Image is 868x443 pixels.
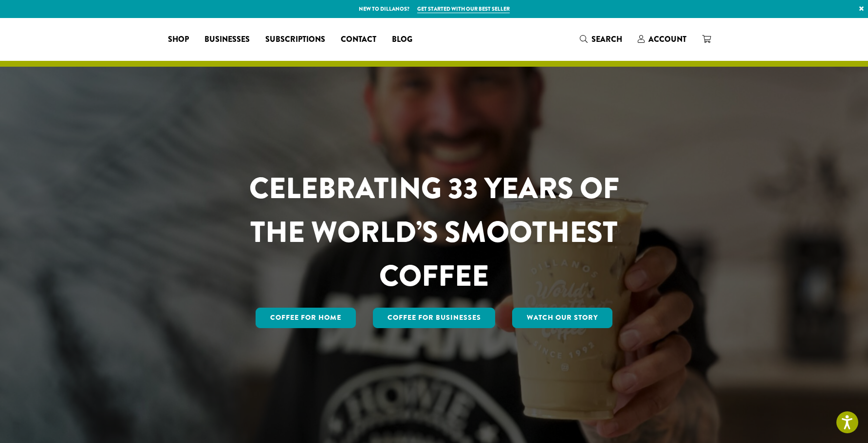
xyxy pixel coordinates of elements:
a: Coffee for Home [256,308,356,328]
span: Search [591,34,622,45]
a: Search [572,31,630,47]
h1: CELEBRATING 33 YEARS OF THE WORLD’S SMOOTHEST COFFEE [221,166,648,298]
a: Watch Our Story [512,308,612,328]
span: Shop [168,34,189,46]
span: Contact [341,34,376,46]
span: Subscriptions [265,34,325,46]
span: Businesses [204,34,250,46]
span: Blog [392,34,412,46]
a: Coffee For Businesses [373,308,496,328]
span: Account [648,34,686,45]
a: Shop [160,32,197,47]
a: Get started with our best seller [417,5,510,13]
